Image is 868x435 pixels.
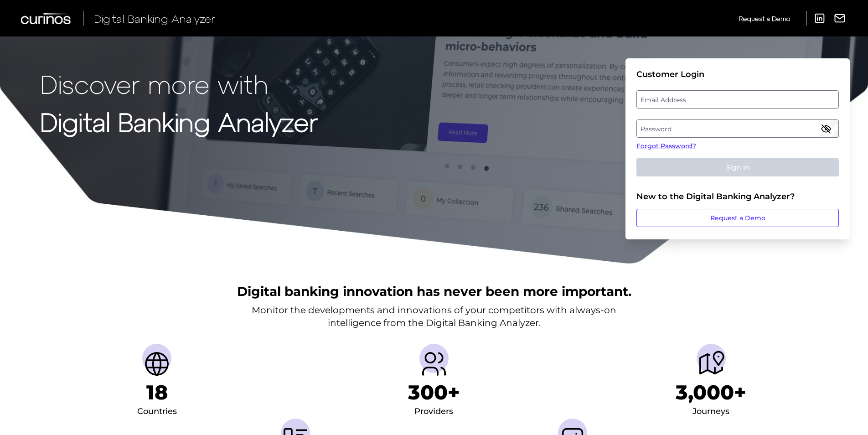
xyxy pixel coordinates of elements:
[237,283,631,300] h2: Digital banking innovation has never been more important.
[419,349,449,378] img: Providers
[636,69,839,79] div: Customer Login
[636,192,839,202] div: New to the Digital Banking Analyzer?
[408,380,460,404] h1: 300+
[739,11,790,26] a: Request a Demo
[637,120,838,137] label: Password
[414,404,453,419] div: Providers
[697,349,726,378] img: Journeys
[137,404,177,419] div: Countries
[94,12,215,25] span: Digital Banking Analyzer
[739,15,790,22] span: Request a Demo
[40,106,318,137] strong: Digital Banking Analyzer
[676,380,746,404] h1: 3,000+
[146,380,168,404] h1: 18
[636,209,839,227] a: Request a Demo
[636,158,839,176] button: Sign In
[142,349,171,378] img: Countries
[40,69,318,98] p: Discover more with
[21,13,72,24] img: Curinos
[637,91,838,108] label: Email Address
[252,304,616,329] p: Monitor the developments and innovations of your competitors with always-on intelligence from the...
[692,404,729,419] div: Journeys
[636,141,839,151] a: Forgot Password?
